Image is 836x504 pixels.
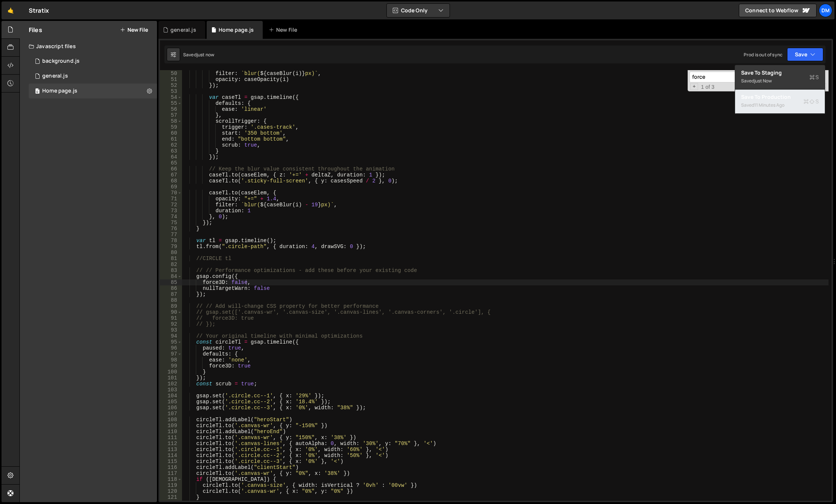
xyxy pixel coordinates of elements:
div: 76 [160,226,182,232]
div: 11 minutes ago [754,102,784,108]
div: 70 [160,190,182,196]
div: 57 [160,112,182,118]
div: 98 [160,357,182,363]
span: Toggle Replace mode [690,83,698,90]
div: 87 [160,291,182,297]
button: Save to StagingS Savedjust now [735,65,825,90]
button: Save [787,48,823,61]
div: 115 [160,458,182,464]
div: 111 [160,435,182,441]
div: general.js [170,26,196,34]
div: 52 [160,82,182,88]
div: 54 [160,94,182,100]
div: 51 [160,76,182,82]
div: 101 [160,375,182,381]
input: Search for [690,72,783,82]
div: Code Only [735,65,825,114]
div: 56 [160,106,182,112]
h2: Files [29,26,42,34]
a: Dm [819,4,832,17]
div: 108 [160,417,182,423]
div: 58 [160,118,182,124]
div: 65 [160,160,182,166]
div: just now [754,78,772,84]
div: Home page.js [219,26,254,34]
div: 110 [160,429,182,435]
div: 106 [160,405,182,411]
div: 107 [160,411,182,417]
div: 64 [160,154,182,160]
div: 60 [160,130,182,136]
div: 105 [160,399,182,405]
div: 91 [160,315,182,321]
a: 🤙 [1,1,20,19]
div: 83 [160,267,182,273]
div: Saved [741,101,819,110]
a: Connect to Webflow [739,4,817,17]
div: just now [197,51,214,58]
div: 74 [160,214,182,220]
div: 77 [160,232,182,238]
div: 68 [160,178,182,184]
div: 102 [160,381,182,387]
div: 82 [160,262,182,267]
div: 119 [160,482,182,488]
div: 50 [160,71,182,76]
div: 84 [160,273,182,279]
div: 97 [160,351,182,357]
div: 79 [160,244,182,250]
div: general.js [42,73,68,79]
div: 116 [160,464,182,470]
div: 16575/45802.js [29,69,157,84]
div: 53 [160,88,182,94]
div: Save to Staging [741,69,819,76]
div: Stratix [29,6,49,15]
span: 0 [35,89,40,95]
div: 71 [160,196,182,202]
div: 73 [160,208,182,214]
div: Saved [741,76,819,85]
div: 16575/45066.js [29,54,157,69]
div: 72 [160,202,182,208]
div: 92 [160,321,182,327]
button: New File [120,27,148,33]
div: Home page.js [42,88,77,94]
div: 67 [160,172,182,178]
div: 88 [160,297,182,303]
div: 109 [160,423,182,429]
div: 99 [160,363,182,369]
div: 113 [160,447,182,453]
div: 66 [160,166,182,172]
div: Save to Production [741,93,819,101]
div: 62 [160,142,182,148]
div: 90 [160,309,182,315]
div: Prod is out of sync [744,51,783,58]
div: background.js [42,58,80,65]
div: 93 [160,327,182,333]
span: 1 of 3 [698,84,718,90]
div: 61 [160,136,182,142]
div: 81 [160,256,182,262]
div: 94 [160,333,182,339]
div: 16575/45977.js [29,84,157,98]
div: 118 [160,476,182,482]
div: 112 [160,441,182,447]
div: 63 [160,148,182,154]
div: 55 [160,100,182,106]
button: Code Only [387,4,450,17]
div: Saved [183,51,214,58]
div: 86 [160,285,182,291]
div: 95 [160,339,182,345]
div: 80 [160,250,182,256]
div: 103 [160,387,182,393]
span: S [803,98,819,105]
div: 78 [160,238,182,244]
div: 104 [160,393,182,399]
span: S [809,73,819,81]
div: 89 [160,303,182,309]
div: New File [269,26,300,34]
div: 114 [160,453,182,458]
div: 85 [160,279,182,285]
div: 75 [160,220,182,226]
